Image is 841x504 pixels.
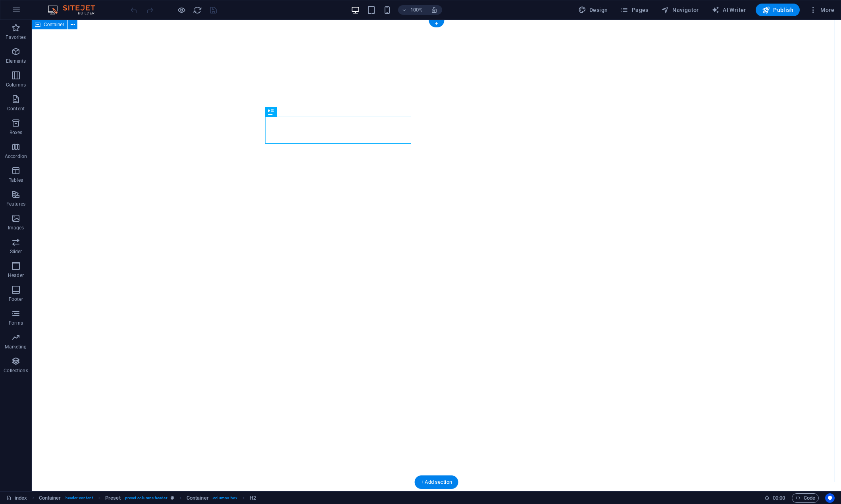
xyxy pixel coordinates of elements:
[44,22,64,27] span: Container
[46,5,105,15] img: Editor Logo
[658,4,702,16] button: Navigator
[410,5,423,15] h6: 100%
[762,6,793,14] span: Publish
[10,129,23,136] p: Boxes
[795,493,815,503] span: Code
[6,493,27,503] a: Click to cancel selection. Double-click to open Pages
[187,493,209,503] span: Click to select. Double-click to edit
[756,4,800,16] button: Publish
[708,4,749,16] button: AI Writer
[792,493,819,503] button: Code
[64,493,93,503] span: . header-content
[8,225,24,231] p: Images
[620,6,648,14] span: Pages
[39,493,256,503] nav: breadcrumb
[39,493,61,503] span: Click to select. Double-click to edit
[171,496,174,500] i: This element is a customizable preset
[212,493,237,503] span: . columns-box
[192,5,202,15] button: reload
[177,5,186,15] button: Click here to leave preview mode and continue editing
[7,106,25,112] p: Content
[825,493,835,503] button: Usercentrics
[778,495,779,501] span: :
[414,475,458,489] div: + Add section
[9,296,23,302] p: Footer
[5,344,27,350] p: Marketing
[6,201,25,207] p: Features
[806,4,837,16] button: More
[10,248,22,255] p: Slider
[712,6,746,14] span: AI Writer
[9,177,23,183] p: Tables
[6,58,26,64] p: Elements
[8,272,24,279] p: Header
[250,493,256,503] span: Click to select. Double-click to edit
[764,493,785,503] h6: Session time
[429,20,444,27] div: +
[431,6,438,13] i: On resize automatically adjust zoom level to fit chosen device.
[193,6,202,15] i: Reload page
[617,4,651,16] button: Pages
[6,34,26,40] p: Favorites
[398,5,426,15] button: 100%
[4,367,28,374] p: Collections
[124,493,167,503] span: . preset-columns-header
[578,6,608,14] span: Design
[105,493,121,503] span: Click to select. Double-click to edit
[809,6,834,14] span: More
[575,4,611,16] div: Design (Ctrl+Alt+Y)
[575,4,611,16] button: Design
[5,153,27,160] p: Accordion
[773,493,785,503] span: 00 00
[6,82,26,88] p: Columns
[661,6,699,14] span: Navigator
[9,320,23,326] p: Forms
